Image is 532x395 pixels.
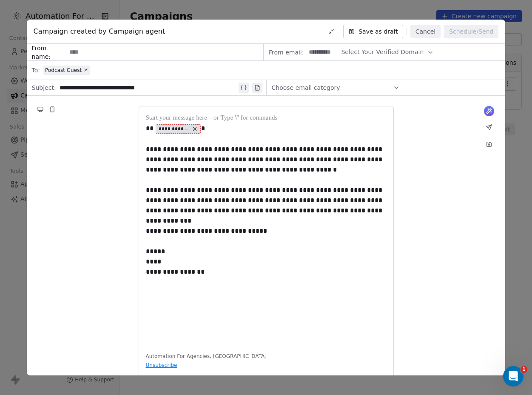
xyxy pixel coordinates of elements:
span: To: [32,66,40,74]
span: From email: [269,48,304,57]
span: Podcast Guest [45,67,82,74]
span: Campaign created by Campaign agent [34,26,165,37]
span: 1 [521,366,527,373]
button: Schedule/Send [444,25,498,38]
span: Choose email category [272,83,340,92]
button: Cancel [410,25,441,38]
button: Save as draft [343,25,403,38]
span: Select Your Verified Domain [341,48,424,57]
span: Subject: [32,83,56,94]
span: From name: [32,44,66,61]
iframe: Intercom live chat [503,366,523,386]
